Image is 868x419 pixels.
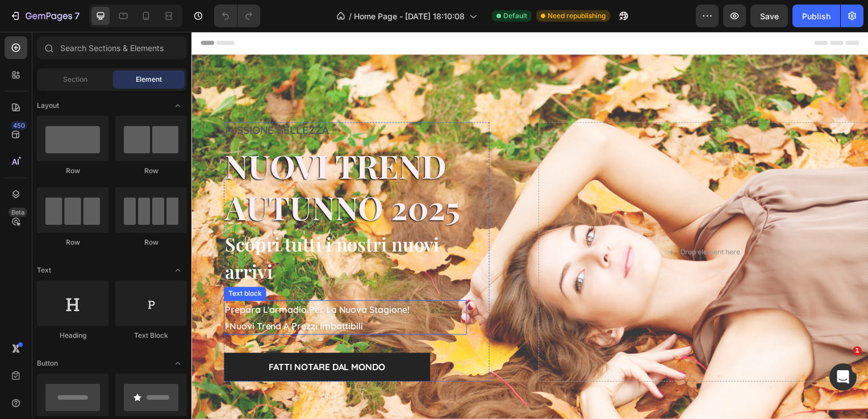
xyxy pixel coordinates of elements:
div: Undo/Redo [214,5,260,27]
span: Toggle open [169,97,187,115]
div: Publish [802,10,831,22]
span: 1 [853,346,862,355]
p: 7 [74,9,80,23]
span: Home Page - [DATE] 18:10:08 [354,10,465,22]
span: Layout [37,100,59,111]
span: Save [760,11,779,21]
span: Need republishing [548,11,606,21]
input: Search Sections & Elements [37,36,187,59]
div: Beta [9,208,27,217]
span: Element [136,74,162,85]
div: Drop element here [493,217,553,227]
iframe: Design area [191,32,868,419]
span: Toggle open [169,354,187,372]
button: 7 [5,5,85,27]
div: Row [115,166,187,176]
button: Publish [792,5,840,27]
span: Text [37,265,51,275]
button: Save [750,5,788,27]
span: Default [503,11,527,21]
iframe: Intercom live chat [829,363,857,391]
div: 450 [11,121,27,130]
span: Toggle open [169,261,187,279]
div: Row [37,237,108,248]
span: Button [37,358,58,368]
div: Row [37,166,108,176]
div: Heading [37,330,108,341]
div: Row [115,237,187,248]
div: Text Block [115,330,187,341]
span: / [349,10,352,22]
span: Section [63,74,87,85]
